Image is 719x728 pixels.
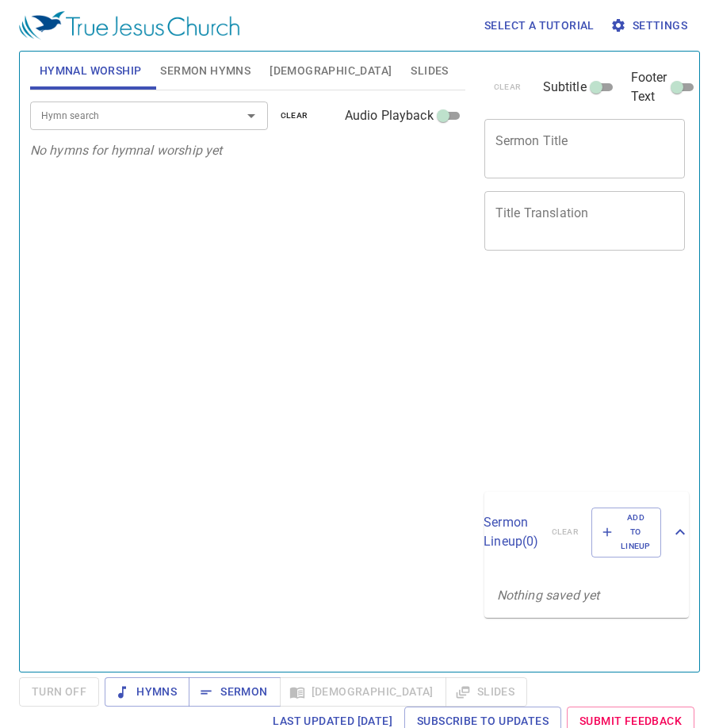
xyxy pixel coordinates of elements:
[543,78,587,97] span: Subtitle
[40,61,142,81] span: Hymnal Worship
[484,492,689,573] div: Sermon Lineup(0)clearAdd to Lineup
[484,513,538,551] p: Sermon Lineup ( 0 )
[631,68,667,106] span: Footer Text
[591,508,661,557] button: Add to Lineup
[30,143,223,158] i: No hymns for hymnal worship yet
[117,682,177,702] span: Hymns
[105,677,189,707] button: Hymns
[484,16,595,36] span: Select a tutorial
[602,511,651,554] span: Add to Lineup
[607,11,694,40] button: Settings
[240,105,262,127] button: Open
[345,106,434,125] span: Audio Playback
[270,61,392,81] span: [DEMOGRAPHIC_DATA]
[281,109,308,123] span: clear
[19,11,239,40] img: True Jesus Church
[160,61,251,81] span: Sermon Hymns
[201,682,267,702] span: Sermon
[614,16,687,36] span: Settings
[271,106,318,125] button: clear
[497,588,600,603] i: Nothing saved yet
[411,61,448,81] span: Slides
[478,267,647,485] iframe: from-child
[189,677,280,707] button: Sermon
[478,11,601,40] button: Select a tutorial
